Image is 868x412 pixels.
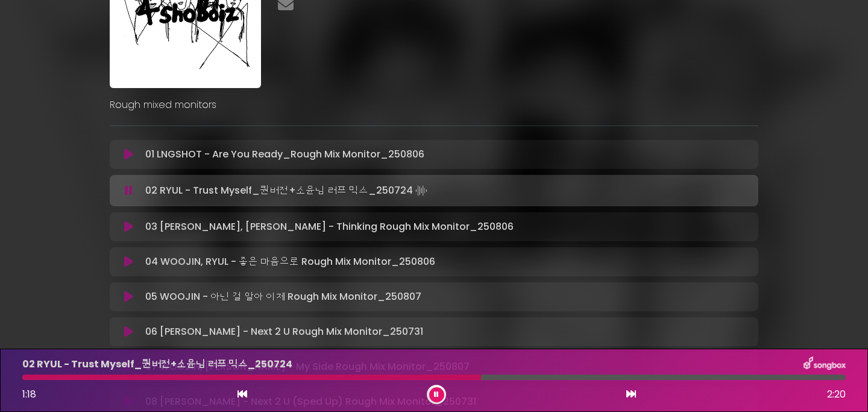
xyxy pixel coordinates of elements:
[22,357,292,372] p: 02 RYUL - Trust Myself_퀀버전+소윤님 러프 믹스_250724
[22,387,36,401] span: 1:18
[145,255,435,269] p: 04 WOOJIN, RYUL - 좋은 마음으로 Rough Mix Monitor_250806
[804,357,846,372] img: songbox-logo-white.png
[827,387,846,402] span: 2:20
[145,290,421,304] p: 05 WOOJIN - 아닌 걸 알아 이제 Rough Mix Monitor_250807
[145,325,423,339] p: 06 [PERSON_NAME] - Next 2 U Rough Mix Monitor_250731
[145,182,430,199] p: 02 RYUL - Trust Myself_퀀버전+소윤님 러프 믹스_250724
[145,220,514,234] p: 03 [PERSON_NAME], [PERSON_NAME] - Thinking Rough Mix Monitor_250806
[413,182,430,199] img: waveform4.gif
[145,147,424,162] p: 01 LNGSHOT - Are You Ready_Rough Mix Monitor_250806
[110,98,758,112] p: Rough mixed monitors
